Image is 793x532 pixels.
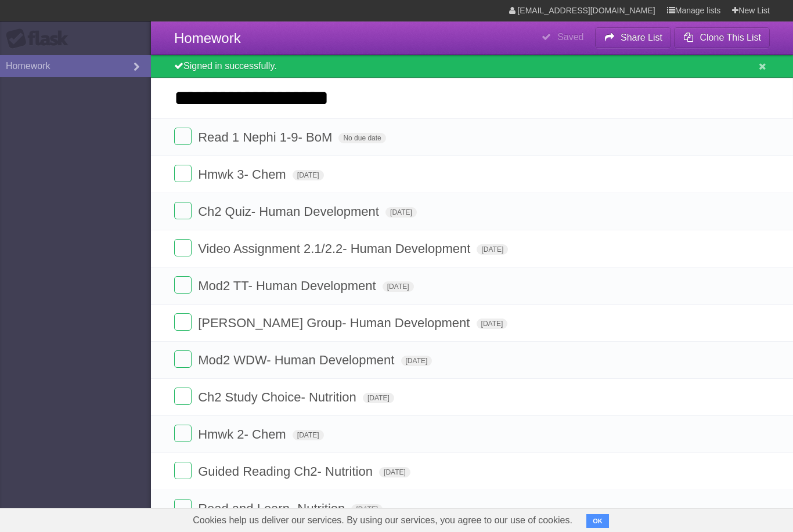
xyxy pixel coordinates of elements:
span: Mod2 WDW- Human Development [198,353,397,367]
label: Done [174,499,192,516]
div: Flask [6,28,75,49]
label: Done [174,313,192,331]
span: [DATE] [401,356,432,366]
button: Share List [595,27,672,48]
label: Done [174,350,192,368]
span: Read 1 Nephi 1-9- BoM [198,130,335,144]
label: Done [174,202,192,219]
span: Ch2 Quiz- Human Development [198,204,382,219]
span: No due date [338,133,385,143]
label: Done [174,128,192,145]
label: Done [174,425,192,442]
span: Homework [174,30,241,46]
label: Done [174,165,192,182]
span: Mod2 TT- Human Development [198,278,379,293]
label: Done [174,388,192,405]
span: [DATE] [293,430,324,440]
span: [DATE] [383,281,414,292]
div: Signed in successfully. [151,55,793,78]
span: [PERSON_NAME] Group- Human Development [198,316,473,330]
span: [DATE] [351,504,383,515]
span: Read and Learn- Nutrition [198,501,348,516]
span: [DATE] [293,170,324,180]
span: Video Assignment 2.1/2.2- Human Development [198,241,473,256]
b: Share List [621,32,662,42]
span: [DATE] [477,244,508,255]
span: [DATE] [379,467,410,477]
span: Hmwk 2- Chem [198,427,289,441]
b: Saved [557,32,583,42]
span: [DATE] [385,207,417,218]
label: Done [174,239,192,256]
span: [DATE] [363,393,394,403]
span: Guided Reading Ch2- Nutrition [198,464,376,479]
span: [DATE] [477,319,508,329]
b: Clone This List [700,32,761,42]
label: Done [174,276,192,294]
span: Ch2 Study Choice- Nutrition [198,390,359,404]
button: Clone This List [674,27,770,48]
span: Cookies help us deliver our services. By using our services, you agree to our use of cookies. [181,509,584,532]
button: OK [586,514,609,528]
span: Hmwk 3- Chem [198,167,289,182]
label: Done [174,462,192,479]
